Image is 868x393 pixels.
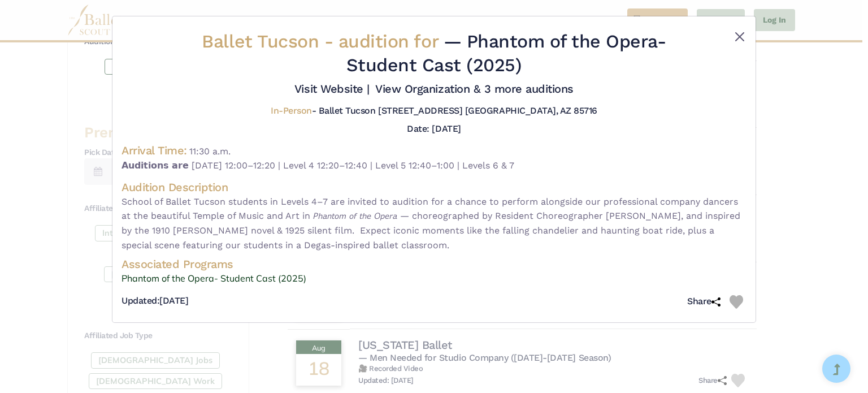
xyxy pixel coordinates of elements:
h5: - Ballet Tucson [STREET_ADDRESS] [GEOGRAPHIC_DATA], AZ 85716 [271,105,597,117]
button: Close [733,30,747,44]
span: Updated: [121,295,159,306]
span: School of Ballet Tucson students in Levels 4–7 are invited to audition for a chance to perform al... [121,195,747,252]
a: View Organization & 3 more auditions [375,82,574,96]
h4: Arrival Time: [121,144,187,157]
span: — Phantom of the Opera- Student Cast (2025) [346,31,666,76]
span: 𝗔𝘂𝗱𝗶𝘁𝗶𝗼𝗻𝘀 𝗮𝗿𝗲 [DATE]⁣ 12:00–12:20 | Level 4⁣ 12:20–12:40 | Level 5⁣ 12:40–1:00 | Levels 6 & 7⁣ [121,158,747,173]
span: In-Person [271,105,312,116]
span: 11:30 a.m. [189,146,231,157]
a: Phantom of the Opera- Student Cast (2025) [121,271,747,286]
span: Ballet Tucson - [202,31,443,52]
h4: Audition Description [121,180,747,195]
h5: Share [687,296,721,308]
span: audition for [338,31,438,52]
h5: [DATE] [121,295,188,307]
h5: Date: [DATE] [407,123,461,134]
h4: Associated Programs [121,257,747,271]
a: Visit Website | [294,82,370,96]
